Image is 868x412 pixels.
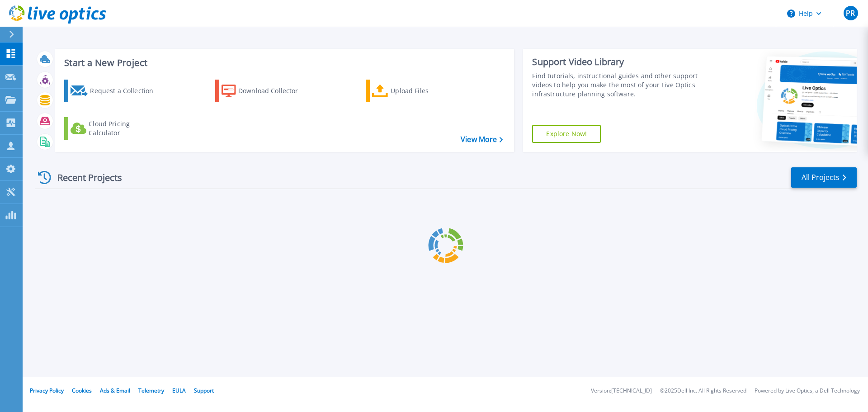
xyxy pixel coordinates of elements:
a: Ads & Email [100,387,130,394]
a: Telemetry [138,387,164,394]
a: Upload Files [366,80,467,102]
span: PR [846,9,855,17]
a: Explore Now! [532,125,601,143]
div: Recent Projects [35,166,134,189]
li: Powered by Live Optics, a Dell Technology [755,388,860,394]
a: All Projects [791,167,857,188]
a: View More [461,135,503,144]
div: Cloud Pricing Calculator [89,119,161,137]
a: Cookies [72,387,92,394]
a: Support [194,387,214,394]
div: Upload Files [391,82,463,100]
div: Download Collector [238,82,311,100]
div: Find tutorials, instructional guides and other support videos to help you make the most of your L... [532,71,702,99]
a: Download Collector [215,80,316,102]
div: Request a Collection [90,82,162,100]
a: EULA [172,387,186,394]
li: Version: [TECHNICAL_ID] [591,388,652,394]
a: Privacy Policy [30,387,64,394]
a: Cloud Pricing Calculator [64,117,165,140]
h3: Start a New Project [64,58,503,68]
li: © 2025 Dell Inc. All Rights Reserved [660,388,746,394]
a: Request a Collection [64,80,165,102]
div: Support Video Library [532,56,702,68]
